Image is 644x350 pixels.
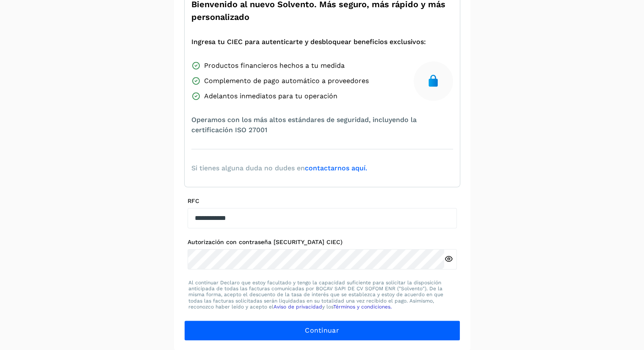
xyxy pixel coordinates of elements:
img: secure [426,74,440,88]
label: Autorización con contraseña [SECURITY_DATA] CIEC) [188,239,457,246]
span: Productos financieros hechos a tu medida [204,61,345,71]
label: RFC [188,197,457,205]
p: Al continuar Declaro que estoy facultado y tengo la capacidad suficiente para solicitar la dispos... [188,280,456,310]
span: Operamos con los más altos estándares de seguridad, incluyendo la certificación ISO 27001 [191,115,453,135]
a: contactarnos aquí. [305,164,367,172]
span: Ingresa tu CIEC para autenticarte y desbloquear beneficios exclusivos: [191,37,426,47]
button: Continuar [184,320,460,341]
span: Continuar [305,326,339,335]
span: Adelantos inmediatos para tu operación [204,91,337,101]
a: Términos y condiciones. [333,304,392,310]
a: Aviso de privacidad [274,304,322,310]
span: Si tienes alguna duda no dudes en [191,163,367,173]
span: Complemento de pago automático a proveedores [204,76,369,86]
